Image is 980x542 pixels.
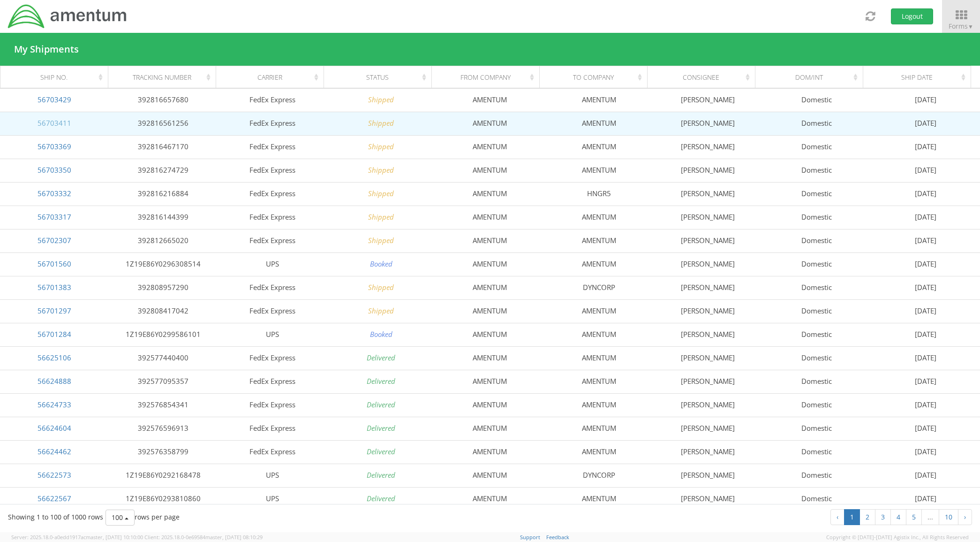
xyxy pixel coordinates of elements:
[764,73,860,82] div: Dom/Int
[520,534,540,541] a: Support
[653,135,762,159] td: [PERSON_NAME]
[218,370,326,393] td: FedEx Express
[109,323,218,346] td: 1Z19E86Y0299586101
[8,512,103,521] span: Showing 1 to 100 of 1000 rows
[86,534,143,541] span: master, [DATE] 10:10:00
[762,252,871,276] td: Domestic
[109,276,218,299] td: 392808957290
[958,509,972,525] a: next page
[218,182,326,206] td: FedEx Express
[762,393,871,417] td: Domestic
[859,509,875,525] a: to page 2
[14,44,79,54] h4: My Shipments
[544,487,653,511] td: AMENTUM
[544,299,653,323] td: AMENTUM
[653,346,762,370] td: [PERSON_NAME]
[218,487,326,511] td: UPS
[871,417,980,440] td: [DATE]
[109,487,218,511] td: 1Z19E86Y0293810860
[38,118,71,128] a: 56703411
[653,393,762,417] td: [PERSON_NAME]
[653,229,762,252] td: [PERSON_NAME]
[844,509,860,525] a: to page 1
[109,112,218,135] td: 392816561256
[762,112,871,135] td: Domestic
[653,252,762,276] td: [PERSON_NAME]
[436,440,544,464] td: AMENTUM
[38,423,71,433] a: 56624604
[762,159,871,182] td: Domestic
[544,393,653,417] td: AMENTUM
[871,182,980,206] td: [DATE]
[544,464,653,487] td: DYNCORP
[436,135,544,159] td: AMENTUM
[891,8,933,24] button: Logout
[112,513,123,522] span: 100
[871,440,980,464] td: [DATE]
[106,510,180,526] div: rows per page
[38,165,71,175] a: 56703350
[368,189,394,198] i: Shipped
[653,299,762,323] td: [PERSON_NAME]
[544,206,653,229] td: AMENTUM
[38,142,71,151] a: 56703369
[109,417,218,440] td: 392576596913
[38,447,71,456] a: 56624462
[218,159,326,182] td: FedEx Express
[368,306,394,315] i: Shipped
[367,400,395,409] i: Delivered
[109,370,218,393] td: 392577095357
[871,159,980,182] td: [DATE]
[544,323,653,346] td: AMENTUM
[368,282,394,292] i: Shipped
[218,393,326,417] td: FedEx Express
[370,259,392,268] i: Booked
[762,182,871,206] td: Domestic
[368,212,394,221] i: Shipped
[653,370,762,393] td: [PERSON_NAME]
[762,417,871,440] td: Domestic
[436,346,544,370] td: AMENTUM
[653,112,762,135] td: [PERSON_NAME]
[436,370,544,393] td: AMENTUM
[871,229,980,252] td: [DATE]
[653,487,762,511] td: [PERSON_NAME]
[368,165,394,175] i: Shipped
[939,509,958,525] a: to page 10
[332,73,429,82] div: Status
[109,464,218,487] td: 1Z19E86Y0292168478
[653,417,762,440] td: [PERSON_NAME]
[436,112,544,135] td: AMENTUM
[544,346,653,370] td: AMENTUM
[871,276,980,299] td: [DATE]
[875,509,891,525] a: to page 3
[109,393,218,417] td: 392576854341
[144,534,263,541] span: Client: 2025.18.0-0e69584
[9,73,106,82] div: Ship No.
[436,229,544,252] td: AMENTUM
[370,329,392,339] i: Booked
[38,189,71,198] a: 56703332
[218,135,326,159] td: FedEx Express
[762,487,871,511] td: Domestic
[653,206,762,229] td: [PERSON_NAME]
[218,206,326,229] td: FedEx Express
[109,88,218,112] td: 392816657680
[109,182,218,206] td: 392816216884
[368,236,394,245] i: Shipped
[436,252,544,276] td: AMENTUM
[544,159,653,182] td: AMENTUM
[367,376,395,386] i: Delivered
[38,282,71,292] a: 56701383
[871,206,980,229] td: [DATE]
[871,393,980,417] td: [DATE]
[544,276,653,299] td: DYNCORP
[906,509,922,525] a: to page 5
[871,323,980,346] td: [DATE]
[218,417,326,440] td: FedEx Express
[436,299,544,323] td: AMENTUM
[436,159,544,182] td: AMENTUM
[109,346,218,370] td: 392577440400
[544,370,653,393] td: AMENTUM
[218,440,326,464] td: FedEx Express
